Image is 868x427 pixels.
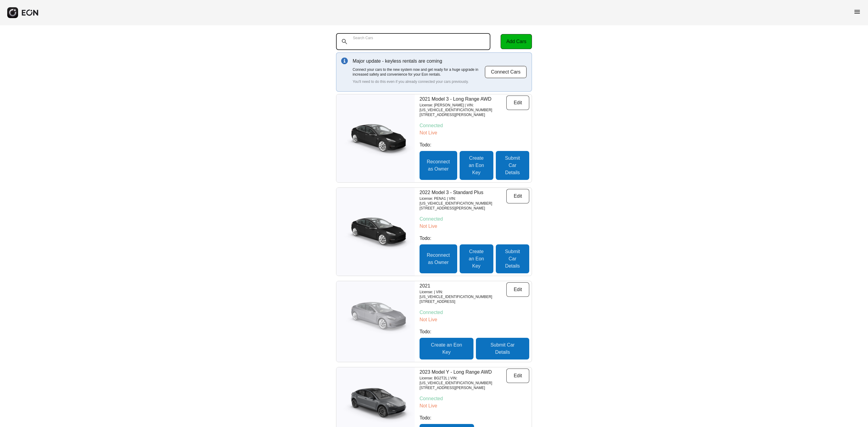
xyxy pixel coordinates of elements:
[420,328,529,335] p: Todo:
[460,244,493,273] button: Create an Eon Key
[353,36,373,40] label: Search Cars
[506,189,529,203] button: Edit
[353,79,485,84] p: You'll need to do this even if you already connected your cars previously.
[420,196,506,206] p: License: PENA1 | VIN: [US_VEHICLE_IDENTIFICATION_NUMBER]
[420,129,529,137] p: Not Live
[501,34,532,49] button: Add Cars
[420,189,506,196] p: 2022 Model 3 - Standard Plus
[353,58,485,65] p: Major update - keyless rentals are coming
[420,223,529,230] p: Not Live
[420,235,529,242] p: Todo:
[420,299,506,304] p: [STREET_ADDRESS]
[420,112,506,117] p: [STREET_ADDRESS][PERSON_NAME]
[336,212,415,251] img: car
[854,8,861,15] span: menu
[485,66,527,78] button: Connect Cars
[420,215,529,223] p: Connected
[420,338,473,359] button: Create an Eon Key
[336,302,415,341] img: car
[420,151,457,180] button: Reconnect as Owner
[420,369,506,376] p: 2023 Model Y - Long Range AWD
[336,385,415,424] img: car
[496,244,529,273] button: Submit Car Details
[476,338,529,359] button: Submit Car Details
[506,369,529,383] button: Edit
[420,414,529,422] p: Todo:
[420,282,506,290] p: 2021
[420,290,506,299] p: License: | VIN: [US_VEHICLE_IDENTIFICATION_NUMBER]
[506,282,529,297] button: Edit
[460,151,493,180] button: Create an Eon Key
[420,395,529,402] p: Connected
[420,103,506,112] p: License: [PERSON_NAME] | VIN: [US_VEHICLE_IDENTIFICATION_NUMBER]
[420,376,506,385] p: License: BG2T2L | VIN: [US_VEHICLE_IDENTIFICATION_NUMBER]
[353,67,485,77] p: Connect your cars to the new system now and get ready for a huge upgrade in increased safety and ...
[496,151,529,180] button: Submit Car Details
[420,385,506,390] p: [STREET_ADDRESS][PERSON_NAME]
[336,119,415,158] img: car
[420,122,529,129] p: Connected
[341,58,348,64] img: info
[420,206,506,211] p: [STREET_ADDRESS][PERSON_NAME]
[420,96,506,103] p: 2021 Model 3 - Long Range AWD
[420,244,457,273] button: Reconnect as Owner
[420,316,529,323] p: Not Live
[420,309,529,316] p: Connected
[506,96,529,110] button: Edit
[420,141,529,149] p: Todo:
[420,402,529,410] p: Not Live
